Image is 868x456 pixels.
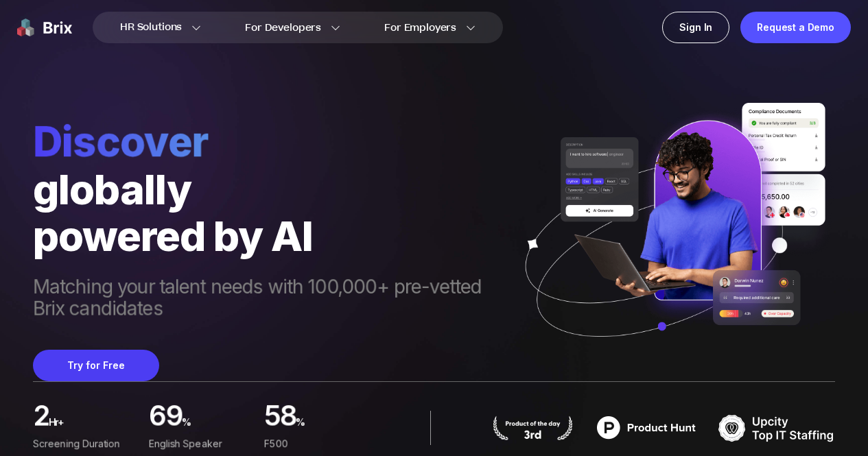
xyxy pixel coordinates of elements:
span: % [296,411,369,441]
div: Screening duration [33,436,138,451]
div: F500 [264,436,369,451]
span: Matching your talent needs with 100,000+ pre-vetted Brix candidates [33,276,508,322]
span: For Developers [245,21,321,35]
img: ai generate [508,103,835,365]
span: hr+ [49,411,137,441]
a: Request a Demo [740,12,851,43]
span: 69 [149,404,183,433]
a: Sign In [662,12,729,43]
span: HR Solutions [120,16,182,38]
img: TOP IT STAFFING [718,411,835,445]
img: product hunt badge [491,416,574,440]
div: English Speaker [149,436,254,451]
span: % [182,411,253,441]
button: Try for Free [33,350,159,381]
div: powered by AI [33,213,508,259]
div: globally [33,166,508,213]
span: Discover [33,117,508,166]
span: 2 [33,404,49,433]
img: product hunt badge [588,411,705,445]
span: For Employers [384,21,456,35]
span: 58 [264,404,296,433]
